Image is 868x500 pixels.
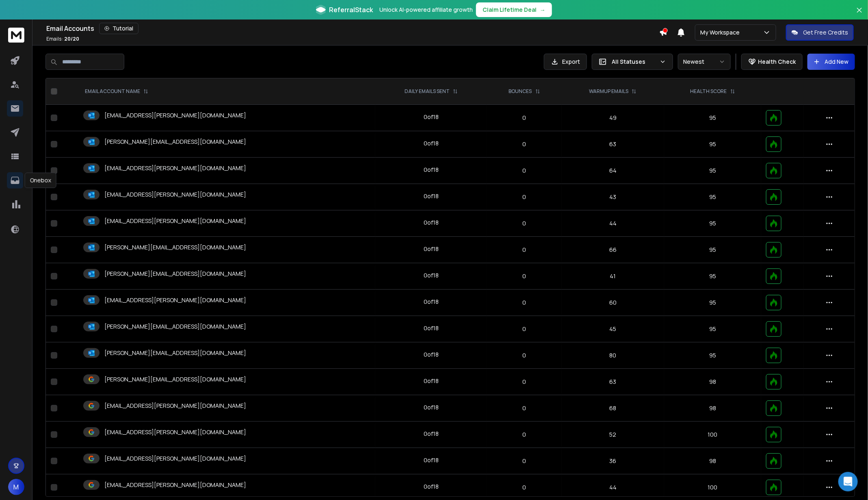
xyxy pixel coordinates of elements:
[492,246,557,254] p: 0
[492,219,557,227] p: 0
[664,237,762,263] td: 95
[424,192,439,200] div: 0 of 18
[562,158,664,184] td: 64
[424,298,439,306] div: 0 of 18
[424,245,439,253] div: 0 of 18
[562,237,664,263] td: 66
[664,369,762,395] td: 98
[664,342,762,369] td: 95
[492,431,557,439] p: 0
[664,448,762,474] td: 98
[424,139,439,147] div: 0 of 18
[46,36,79,42] p: Emails :
[329,5,373,15] span: ReferralStack
[85,88,148,95] div: EMAIL ACCOUNT NAME
[562,263,664,290] td: 41
[562,105,664,131] td: 49
[424,113,439,121] div: 0 of 18
[562,131,664,158] td: 63
[664,210,762,237] td: 95
[803,28,848,37] p: Get Free Credits
[424,403,439,411] div: 0 of 18
[104,349,246,357] p: [PERSON_NAME][EMAIL_ADDRESS][DOMAIN_NAME]
[405,88,450,95] p: DAILY EMAILS SENT
[424,377,439,385] div: 0 of 18
[104,164,246,172] p: [EMAIL_ADDRESS][PERSON_NAME][DOMAIN_NAME]
[664,316,762,342] td: 95
[492,404,557,412] p: 0
[562,184,664,210] td: 43
[664,263,762,290] td: 95
[562,316,664,342] td: 45
[589,88,628,95] p: WARMUP EMAILS
[99,23,139,34] button: Tutorial
[492,272,557,280] p: 0
[562,369,664,395] td: 63
[424,483,439,491] div: 0 of 18
[476,2,552,17] button: Claim Lifetime Deal→
[562,342,664,369] td: 80
[562,448,664,474] td: 36
[664,158,762,184] td: 95
[8,479,24,495] button: M
[854,5,865,24] button: Close banner
[540,6,545,14] span: →
[104,481,246,489] p: [EMAIL_ADDRESS][PERSON_NAME][DOMAIN_NAME]
[492,483,557,491] p: 0
[424,166,439,174] div: 0 of 18
[104,217,246,225] p: [EMAIL_ADDRESS][PERSON_NAME][DOMAIN_NAME]
[492,299,557,307] p: 0
[664,422,762,448] td: 100
[492,140,557,148] p: 0
[424,351,439,359] div: 0 of 18
[838,472,858,491] div: Open Intercom Messenger
[758,58,796,66] p: Health Check
[509,88,532,95] p: BOUNCES
[424,456,439,464] div: 0 of 18
[424,271,439,279] div: 0 of 18
[424,219,439,227] div: 0 of 18
[492,167,557,175] p: 0
[492,325,557,333] p: 0
[104,428,246,436] p: [EMAIL_ADDRESS][PERSON_NAME][DOMAIN_NAME]
[562,290,664,316] td: 60
[562,422,664,448] td: 52
[544,54,587,70] button: Export
[104,455,246,463] p: [EMAIL_ADDRESS][PERSON_NAME][DOMAIN_NAME]
[424,430,439,438] div: 0 of 18
[104,190,246,199] p: [EMAIL_ADDRESS][PERSON_NAME][DOMAIN_NAME]
[664,184,762,210] td: 95
[664,105,762,131] td: 95
[691,88,727,95] p: HEALTH SCORE
[104,402,246,410] p: [EMAIL_ADDRESS][PERSON_NAME][DOMAIN_NAME]
[562,395,664,422] td: 68
[700,28,743,37] p: My Workspace
[786,24,854,41] button: Get Free Credits
[492,193,557,201] p: 0
[104,296,246,304] p: [EMAIL_ADDRESS][PERSON_NAME][DOMAIN_NAME]
[664,290,762,316] td: 95
[424,324,439,332] div: 0 of 18
[678,54,731,70] button: Newest
[492,378,557,386] p: 0
[612,58,656,66] p: All Statuses
[64,35,79,42] span: 20 / 20
[46,23,659,34] div: Email Accounts
[562,210,664,237] td: 44
[25,173,56,188] div: Onebox
[807,54,855,70] button: Add New
[104,243,246,251] p: [PERSON_NAME][EMAIL_ADDRESS][DOMAIN_NAME]
[741,54,803,70] button: Health Check
[104,323,246,331] p: [PERSON_NAME][EMAIL_ADDRESS][DOMAIN_NAME]
[664,131,762,158] td: 95
[104,111,246,119] p: [EMAIL_ADDRESS][PERSON_NAME][DOMAIN_NAME]
[104,375,246,383] p: [PERSON_NAME][EMAIL_ADDRESS][DOMAIN_NAME]
[104,270,246,278] p: [PERSON_NAME][EMAIL_ADDRESS][DOMAIN_NAME]
[379,6,473,14] p: Unlock AI-powered affiliate growth
[492,114,557,122] p: 0
[492,351,557,359] p: 0
[664,395,762,422] td: 98
[492,457,557,465] p: 0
